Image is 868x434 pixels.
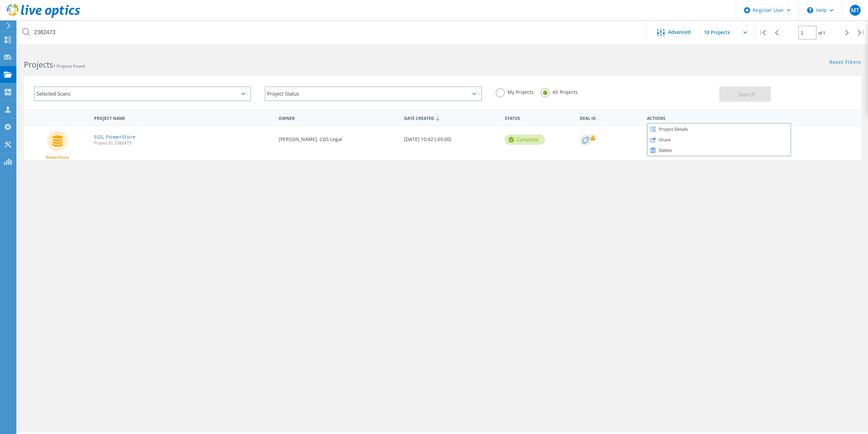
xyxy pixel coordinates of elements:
label: All Projects [541,88,578,95]
div: Status [501,111,576,124]
svg: \n [807,7,813,13]
div: [DATE] 10:42 (-05:00) [401,126,501,149]
div: Share [648,134,790,145]
span: Advanced [668,30,691,34]
div: | [854,20,868,45]
div: Delete [648,145,790,155]
input: Search projects by name, owner, ID, company, etc [17,20,647,44]
div: | [755,20,769,45]
a: Live Optics Dashboard [7,14,80,19]
div: Owner [275,111,400,124]
span: 1 Projects Found [53,63,85,69]
div: Date Created [401,111,501,124]
a: SQL PowerStore [94,135,135,139]
span: of 1 [818,30,825,36]
div: Deal Id [576,111,643,124]
div: Actions [644,111,794,124]
span: Search [738,90,755,98]
span: Project ID: 2382473 [94,141,271,145]
div: [PERSON_NAME], CDS Legal [275,126,400,149]
div: Project Status [265,86,482,101]
div: Project Details [648,124,790,134]
span: MT [851,8,859,13]
b: Projects [24,59,53,70]
button: Search [719,86,771,102]
div: Selected Scans [34,86,251,101]
span: PowerStore [46,155,69,159]
label: My Projects [496,88,534,95]
div: Complete [504,135,545,145]
a: Reset Filters [829,60,861,66]
div: Project Name [91,111,275,124]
